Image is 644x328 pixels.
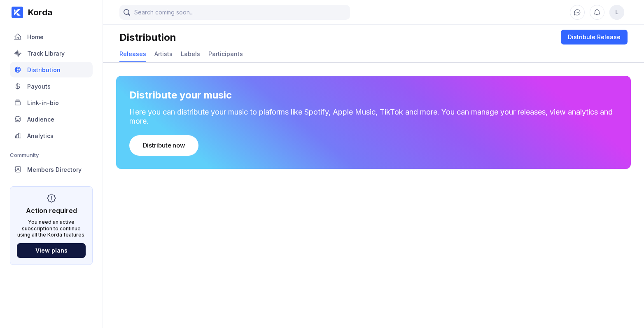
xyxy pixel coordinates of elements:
div: Labels [181,50,200,57]
div: Distribute now [143,141,185,150]
div: Community [10,152,93,158]
div: Action required [26,206,77,215]
div: Members Directory [27,166,82,173]
div: Distribution [27,66,61,73]
div: Analytics [27,132,54,139]
a: Track Library [10,45,93,62]
button: L [609,5,624,20]
a: Distribution [10,62,93,78]
a: Link-in-bio [10,95,93,111]
div: Distribution [119,31,176,43]
div: Link-in-bio [27,99,59,106]
button: Distribute now [129,135,198,156]
button: View plans [17,243,86,258]
div: Track Library [27,50,65,57]
a: Audience [10,111,93,128]
div: Audience [27,116,54,123]
a: Artists [154,46,173,62]
a: Participants [208,46,243,62]
a: Releases [119,46,146,62]
div: You need an active subscription to continue using all the Korda features. [17,219,86,238]
div: Participants [208,50,243,57]
div: Here you can distribute your music to plaforms like Spotify, Apple Music, TikTok and more. You ca... [129,108,618,125]
input: Search coming soon... [119,5,350,20]
div: Korda [23,7,52,17]
a: Members Directory [10,162,93,178]
div: Distribute Release [568,33,621,41]
a: Labels [181,46,200,62]
div: Distribute your music [129,89,232,101]
div: Listic [609,5,624,20]
div: View plans [35,247,68,254]
a: Home [10,29,93,45]
div: Home [27,33,44,40]
a: Payouts [10,78,93,95]
div: Artists [154,50,173,57]
a: Analytics [10,128,93,144]
button: Distribute Release [561,30,628,45]
div: Releases [119,50,146,57]
div: Payouts [27,83,51,90]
